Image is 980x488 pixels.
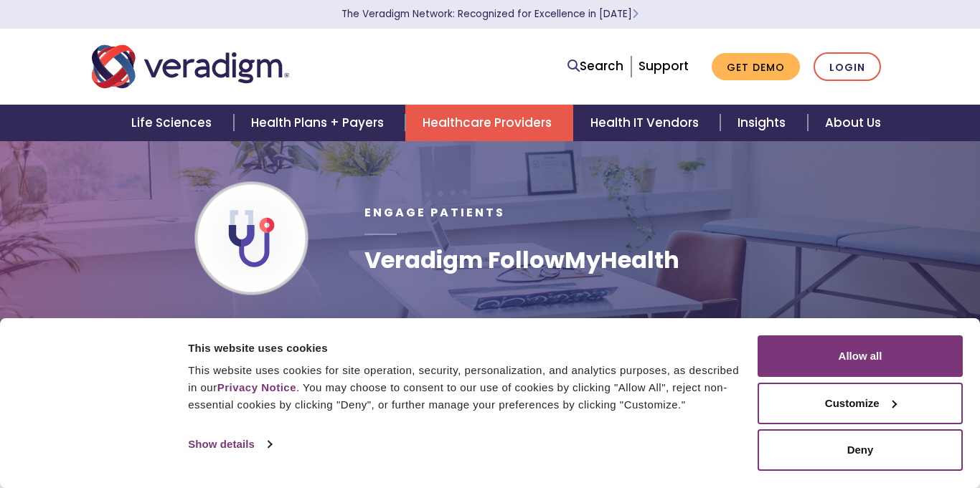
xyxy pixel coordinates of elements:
span: Engage Patients [364,204,505,221]
a: Support [639,57,689,75]
button: Allow all [758,335,963,377]
div: This website uses cookies [188,340,741,357]
a: Login [814,52,881,82]
img: Veradigm logo [92,43,289,90]
a: Health Plans + Payers [234,105,405,141]
button: Customize [758,383,963,424]
a: Show details [188,434,271,455]
button: Deny [758,429,963,471]
a: Get Demo [712,53,800,81]
span: Learn More [632,7,639,21]
a: The Veradigm Network: Recognized for Excellence in [DATE]Learn More [341,7,639,21]
a: Search [567,57,623,76]
a: Health IT Vendors [573,105,720,141]
div: This website uses cookies for site operation, security, personalization, and analytics purposes, ... [188,362,741,413]
a: Insights [720,105,807,141]
a: Healthcare Providers [405,105,573,141]
a: About Us [808,105,898,141]
a: Life Sciences [114,105,233,141]
h1: Veradigm FollowMyHealth [364,247,679,274]
a: Privacy Notice [217,381,296,393]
